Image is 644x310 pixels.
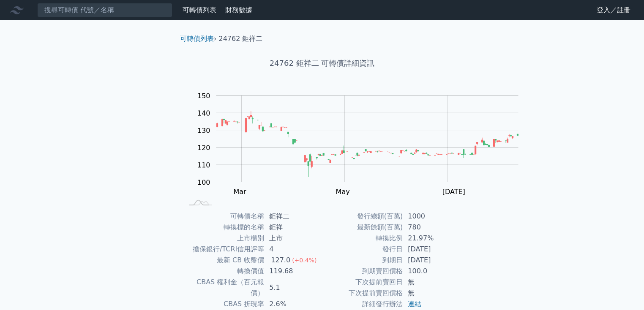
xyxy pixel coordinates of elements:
[322,266,403,277] td: 到期賣回價格
[403,244,461,255] td: [DATE]
[197,92,210,100] tspan: 150
[219,34,263,44] li: 24762 鉅祥二
[322,255,403,266] td: 到期日
[183,299,264,310] td: CBAS 折現率
[403,266,461,277] td: 100.0
[183,255,264,266] td: 最新 CB 收盤價
[264,244,322,255] td: 4
[180,35,214,43] a: 可轉債列表
[403,255,461,266] td: [DATE]
[322,222,403,233] td: 最新餘額(百萬)
[322,288,403,299] td: 下次提前賣回價格
[264,266,322,277] td: 119.68
[173,57,471,69] h1: 24762 鉅祥二 可轉債詳細資訊
[408,300,421,308] a: 連結
[264,211,322,222] td: 鉅祥二
[403,211,461,222] td: 1000
[264,277,322,299] td: 5.1
[403,277,461,288] td: 無
[442,188,465,196] tspan: [DATE]
[264,233,322,244] td: 上市
[197,109,210,117] tspan: 140
[197,127,210,135] tspan: 130
[264,222,322,233] td: 鉅祥
[322,277,403,288] td: 下次提前賣回日
[183,244,264,255] td: 擔保銀行/TCRI信用評等
[336,188,350,196] tspan: May
[183,222,264,233] td: 轉換標的名稱
[322,211,403,222] td: 發行總額(百萬)
[322,299,403,310] td: 詳細發行辦法
[193,92,531,196] g: Chart
[183,6,216,14] a: 可轉債列表
[197,178,210,186] tspan: 100
[183,266,264,277] td: 轉換價值
[183,211,264,222] td: 可轉債名稱
[322,244,403,255] td: 發行日
[403,233,461,244] td: 21.97%
[197,144,210,152] tspan: 120
[183,277,264,299] td: CBAS 權利金（百元報價）
[225,6,252,14] a: 財務數據
[322,233,403,244] td: 轉換比例
[590,3,637,17] a: 登入／註冊
[180,34,216,44] li: ›
[183,233,264,244] td: 上市櫃別
[403,288,461,299] td: 無
[264,299,322,310] td: 2.6%
[197,161,210,169] tspan: 110
[269,255,292,266] div: 127.0
[233,188,246,196] tspan: Mar
[292,257,317,264] span: (+0.4%)
[37,3,172,17] input: 搜尋可轉債 代號／名稱
[403,222,461,233] td: 780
